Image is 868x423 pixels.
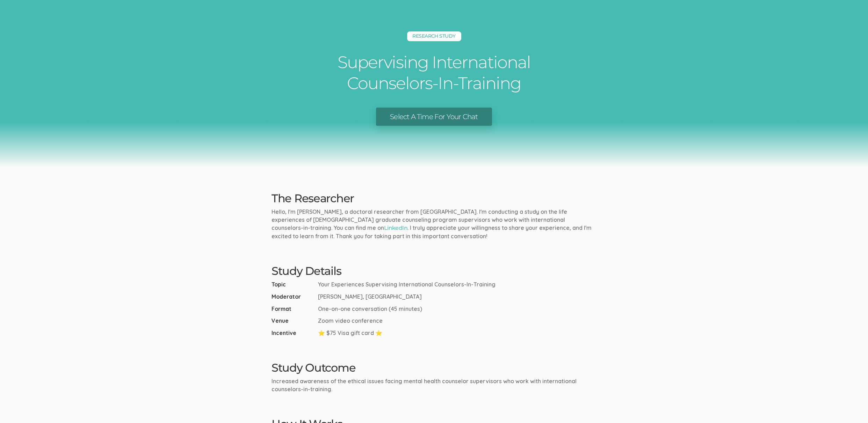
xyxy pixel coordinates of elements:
h1: Supervising International Counselors-In-Training [329,52,539,94]
span: [PERSON_NAME], [GEOGRAPHIC_DATA] [318,293,422,301]
p: Hello, I'm [PERSON_NAME], a doctoral researcher from [GEOGRAPHIC_DATA]. I'm conducting a study on... [272,208,596,240]
span: Format [272,305,315,313]
iframe: Chat Widget [833,389,868,423]
h2: Study Details [272,265,596,277]
span: One-on-one conversation (45 minutes) [318,305,422,313]
a: Select A Time For Your Chat [376,108,492,126]
p: Increased awareness of the ethical issues facing mental health counselor supervisors who work wit... [272,377,596,393]
span: ⭐ $75 Visa gift card ⭐ [318,329,382,337]
span: Your Experiences Supervising International Counselors-In-Training [318,280,496,289]
h5: Research Study [407,31,461,41]
span: Incentive [272,329,315,337]
span: Moderator [272,293,315,301]
h2: Study Outcome [272,362,596,374]
span: Venue [272,317,315,325]
a: LinkedIn [384,225,407,231]
span: Topic [272,280,315,289]
span: Zoom video conference [318,317,383,325]
h2: The Researcher [272,192,596,204]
